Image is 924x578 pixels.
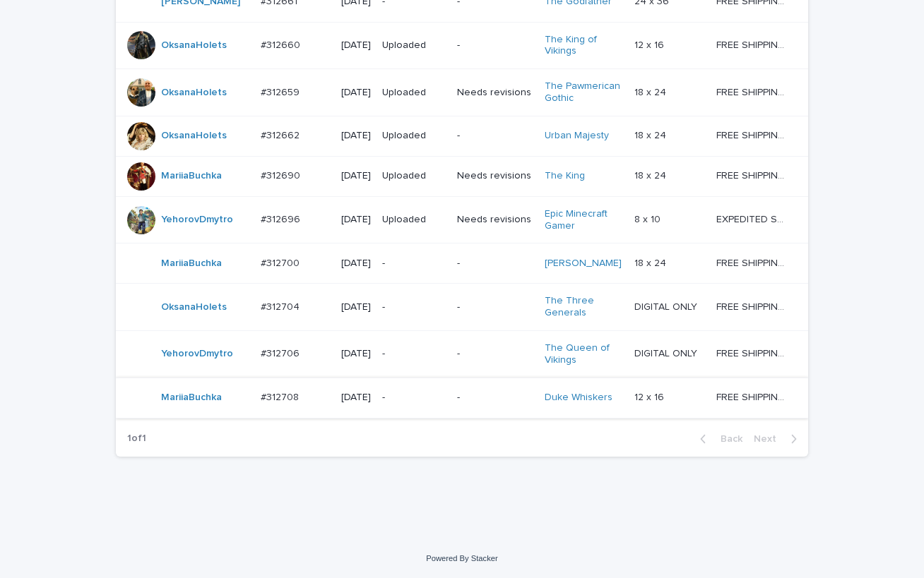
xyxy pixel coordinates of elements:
[634,255,669,270] p: 18 x 24
[261,345,302,360] p: #312706
[634,127,669,142] p: 18 x 24
[116,69,808,116] tr: OksanaHolets #312659#312659 [DATE]UploadedNeeds revisionsThe Pawmerican Gothic 18 x 2418 x 24 FRE...
[457,258,533,270] p: -
[341,301,371,313] p: [DATE]
[457,214,533,226] p: Needs revisions
[716,299,788,313] p: FREE SHIPPING - preview in 1-2 business days, after your approval delivery will take 5-10 b.d.
[382,214,446,226] p: Uploaded
[457,87,533,99] p: Needs revisions
[261,167,303,182] p: #312690
[161,301,227,313] a: OksanaHolets
[161,392,222,404] a: MariiaBuchka
[716,37,788,52] p: FREE SHIPPING - preview in 1-2 business days, after your approval delivery will take 5-10 b.d.
[748,433,808,445] button: Next
[634,167,669,182] p: 18 x 24
[261,84,302,99] p: #312659
[716,345,788,360] p: FREE SHIPPING - preview in 1-2 business days, after your approval delivery will take 5-10 b.d.
[634,84,669,99] p: 18 x 24
[341,348,371,360] p: [DATE]
[161,214,233,226] a: YehorovDmytro
[545,34,624,58] a: The King of Vikings
[457,348,533,360] p: -
[545,258,622,270] a: [PERSON_NAME]
[716,255,788,270] p: FREE SHIPPING - preview in 1-2 business days, after your approval delivery will take 5-10 b.d.
[341,130,371,142] p: [DATE]
[457,170,533,182] p: Needs revisions
[116,156,808,196] tr: MariiaBuchka #312690#312690 [DATE]UploadedNeeds revisionsThe King 18 x 2418 x 24 FREE SHIPPING - ...
[545,342,624,366] a: The Queen of Vikings
[689,433,748,445] button: Back
[716,389,788,404] p: FREE SHIPPING - preview in 1-2 business days, after your approval delivery will take 5-10 b.d.
[426,554,497,562] a: Powered By Stacker
[716,84,788,99] p: FREE SHIPPING - preview in 1-2 business days, after your approval delivery will take 5-10 b.d.
[161,40,227,52] a: OksanaHolets
[116,116,808,156] tr: OksanaHolets #312662#312662 [DATE]Uploaded-Urban Majesty 18 x 2418 x 24 FREE SHIPPING - preview i...
[261,127,302,142] p: #312662
[116,196,808,243] tr: YehorovDmytro #312696#312696 [DATE]UploadedNeeds revisionsEpic Minecraft Gamer 8 x 108 x 10 EXPED...
[341,392,371,404] p: [DATE]
[712,434,742,444] span: Back
[716,127,788,142] p: FREE SHIPPING - preview in 1-2 business days, after your approval delivery will take 5-10 b.d.
[341,258,371,270] p: [DATE]
[116,421,158,456] p: 1 of 1
[754,434,785,444] span: Next
[116,330,808,378] tr: YehorovDmytro #312706#312706 [DATE]--The Queen of Vikings DIGITAL ONLYDIGITAL ONLY FREE SHIPPING ...
[545,170,585,182] a: The King
[261,37,303,52] p: #312660
[161,258,222,270] a: MariiaBuchka
[116,378,808,418] tr: MariiaBuchka #312708#312708 [DATE]--Duke Whiskers 12 x 1612 x 16 FREE SHIPPING - preview in 1-2 b...
[634,389,667,404] p: 12 x 16
[261,389,302,404] p: #312708
[382,170,446,182] p: Uploaded
[161,130,227,142] a: OksanaHolets
[382,130,446,142] p: Uploaded
[341,170,371,182] p: [DATE]
[261,299,302,313] p: #312704
[716,167,788,182] p: FREE SHIPPING - preview in 1-2 business days, after your approval delivery will take 5-10 b.d.
[341,40,371,52] p: [DATE]
[341,214,371,226] p: [DATE]
[545,80,624,104] a: The Pawmerican Gothic
[261,255,302,270] p: #312700
[161,170,222,182] a: MariiaBuchka
[545,208,624,232] a: Epic Minecraft Gamer
[634,211,663,226] p: 8 x 10
[457,301,533,313] p: -
[634,299,700,313] p: DIGITAL ONLY
[634,37,667,52] p: 12 x 16
[161,87,227,99] a: OksanaHolets
[545,392,612,404] a: Duke Whiskers
[457,130,533,142] p: -
[116,243,808,284] tr: MariiaBuchka #312700#312700 [DATE]--[PERSON_NAME] 18 x 2418 x 24 FREE SHIPPING - preview in 1-2 b...
[382,392,446,404] p: -
[382,87,446,99] p: Uploaded
[382,348,446,360] p: -
[382,258,446,270] p: -
[545,130,609,142] a: Urban Majesty
[261,211,303,226] p: #312696
[382,40,446,52] p: Uploaded
[716,211,788,226] p: EXPEDITED SHIPPING - preview in 1 business day; delivery up to 5 business days after your approval.
[545,295,624,319] a: The Three Generals
[161,348,233,360] a: YehorovDmytro
[634,345,700,360] p: DIGITAL ONLY
[341,87,371,99] p: [DATE]
[116,22,808,69] tr: OksanaHolets #312660#312660 [DATE]Uploaded-The King of Vikings 12 x 1612 x 16 FREE SHIPPING - pre...
[382,301,446,313] p: -
[457,40,533,52] p: -
[457,392,533,404] p: -
[116,284,808,331] tr: OksanaHolets #312704#312704 [DATE]--The Three Generals DIGITAL ONLYDIGITAL ONLY FREE SHIPPING - p...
